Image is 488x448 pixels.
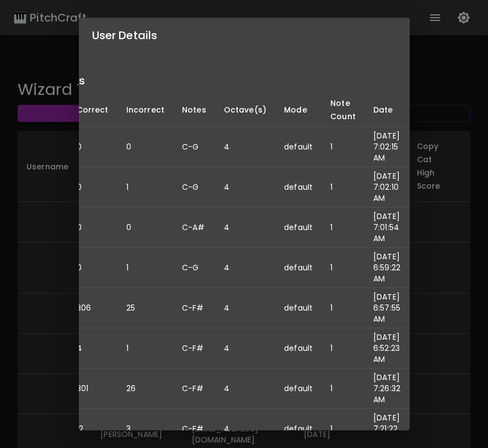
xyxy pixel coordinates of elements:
[275,93,321,127] th: Mode
[275,167,321,207] td: default
[117,93,173,127] th: Incorrect
[68,93,117,127] th: Correct
[275,328,321,369] td: default
[173,207,215,248] td: C-A#
[79,18,410,53] h2: User Details
[364,207,410,248] td: [DATE] 7:01:54 AM
[364,167,410,207] td: [DATE] 7:02:10 AM
[364,127,410,167] td: [DATE] 7:02:15 AM
[68,127,117,167] td: 0
[215,207,275,248] td: 4
[68,328,117,369] td: 4
[173,127,215,167] td: C-G
[117,248,173,288] td: 1
[2,50,306,63] p: G 5
[364,248,410,288] td: [DATE] 6:59:22 AM
[321,288,364,328] td: 1
[173,93,215,127] th: Notes
[117,369,173,409] td: 26
[275,288,321,328] td: default
[117,288,173,328] td: 25
[364,328,410,369] td: [DATE] 6:52:23 AM
[215,167,275,207] td: 4
[275,207,321,248] td: default
[68,207,117,248] td: 0
[173,328,215,369] td: C-F#
[321,127,364,167] td: 1
[215,288,275,328] td: 4
[68,369,117,409] td: 301
[173,369,215,409] td: C-F#
[364,369,410,409] td: [DATE] 7:26:32 AM
[275,369,321,409] td: default
[173,167,215,207] td: C-G
[117,167,173,207] td: 1
[215,328,275,369] td: 4
[321,207,364,248] td: 1
[321,93,364,127] th: Note Count
[215,248,275,288] td: 4
[364,93,410,127] th: Date
[321,167,364,207] td: 1
[117,207,173,248] td: 0
[321,328,364,369] td: 1
[215,369,275,409] td: 4
[68,288,117,328] td: 306
[275,248,321,288] td: default
[173,248,215,288] td: C-G
[117,328,173,369] td: 1
[68,248,117,288] td: 0
[117,127,173,167] td: 0
[173,288,215,328] td: C-F#
[215,127,275,167] td: 4
[364,288,410,328] td: [DATE] 6:57:55 AM
[215,93,275,127] th: Octave(s)
[2,72,306,89] h6: Last 10 Quizzes
[321,248,364,288] td: 1
[275,127,321,167] td: default
[321,369,364,409] td: 1
[68,167,117,207] td: 0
